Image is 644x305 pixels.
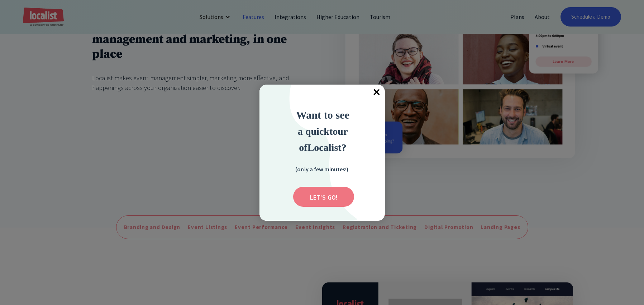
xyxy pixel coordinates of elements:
strong: ur of [299,126,348,153]
span: Close [369,85,385,100]
strong: Localist? [307,142,347,153]
strong: (only a few minutes!) [295,166,348,173]
strong: Want to see [296,109,349,121]
span: a quick [298,126,329,137]
div: Close popup [369,85,385,100]
strong: to [329,126,338,137]
div: Want to see a quick tour of Localist? [276,107,369,155]
div: (only a few minutes!) [286,165,358,173]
